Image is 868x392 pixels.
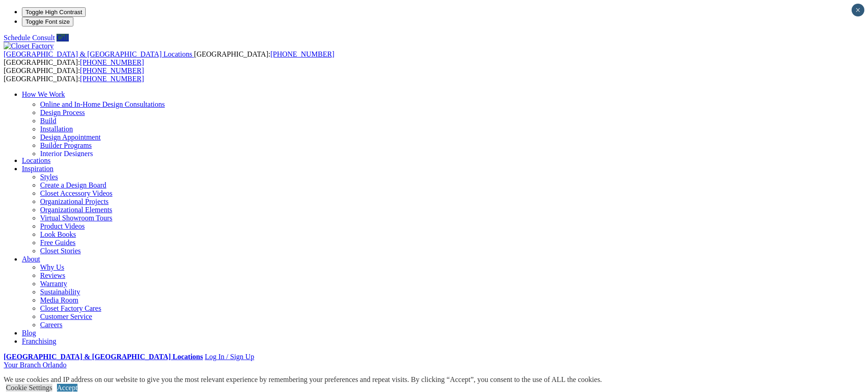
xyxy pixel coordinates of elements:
a: [PHONE_NUMBER] [80,58,144,66]
span: [GEOGRAPHIC_DATA]: [GEOGRAPHIC_DATA]: [4,50,334,66]
a: Look Books [40,230,76,238]
span: Toggle High Contrast [26,9,82,16]
a: Log In / Sign Up [205,353,254,361]
span: Orlando [42,361,66,369]
a: Interior Designers [40,150,93,157]
span: Your Branch [4,361,41,369]
div: We use cookies and IP address on our website to give you the most relevant experience by remember... [4,376,602,384]
a: Franchising [22,337,56,345]
a: Design Process [40,109,85,116]
a: [PHONE_NUMBER] [80,67,144,74]
a: [PHONE_NUMBER] [80,75,144,83]
a: Design Appointment [40,133,101,141]
a: Product Videos [40,222,85,230]
a: Blog [22,329,36,337]
a: Installation [40,125,73,133]
a: Accept [57,384,77,392]
a: Why Us [40,263,64,271]
a: Organizational Projects [40,198,108,205]
a: Online and In-Home Design Consultations [40,100,165,108]
a: Styles [40,173,58,181]
a: Call [56,34,69,42]
a: Cookie Settings [6,384,52,392]
a: Build [40,117,56,125]
button: Toggle Font size [22,17,73,26]
a: Closet Stories [40,247,81,255]
a: Sustainability [40,288,80,296]
a: Free Guides [40,239,76,246]
a: [PHONE_NUMBER] [270,50,334,58]
a: Virtual Showroom Tours [40,214,113,222]
a: Closet Accessory Videos [40,189,113,197]
a: Locations [22,157,51,164]
a: Warranty [40,280,67,287]
a: Create a Design Board [40,181,106,189]
span: Toggle Font size [26,18,70,25]
a: About [22,255,40,263]
a: Careers [40,321,62,329]
a: Builder Programs [40,141,92,149]
span: [GEOGRAPHIC_DATA]: [GEOGRAPHIC_DATA]: [4,67,144,83]
span: [GEOGRAPHIC_DATA] & [GEOGRAPHIC_DATA] Locations [4,50,192,58]
a: Inspiration [22,165,53,172]
a: Your Branch Orlando [4,361,67,369]
a: [GEOGRAPHIC_DATA] & [GEOGRAPHIC_DATA] Locations [4,50,194,58]
button: Toggle High Contrast [22,7,86,17]
a: Customer Service [40,313,92,320]
img: Closet Factory [4,42,54,50]
a: Organizational Elements [40,206,112,214]
a: Reviews [40,272,65,279]
a: Schedule Consult [4,34,55,42]
a: How We Work [22,90,65,98]
a: Closet Factory Cares [40,304,101,312]
button: Close [852,4,864,16]
a: [GEOGRAPHIC_DATA] & [GEOGRAPHIC_DATA] Locations [4,353,203,361]
a: Media Room [40,296,78,304]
